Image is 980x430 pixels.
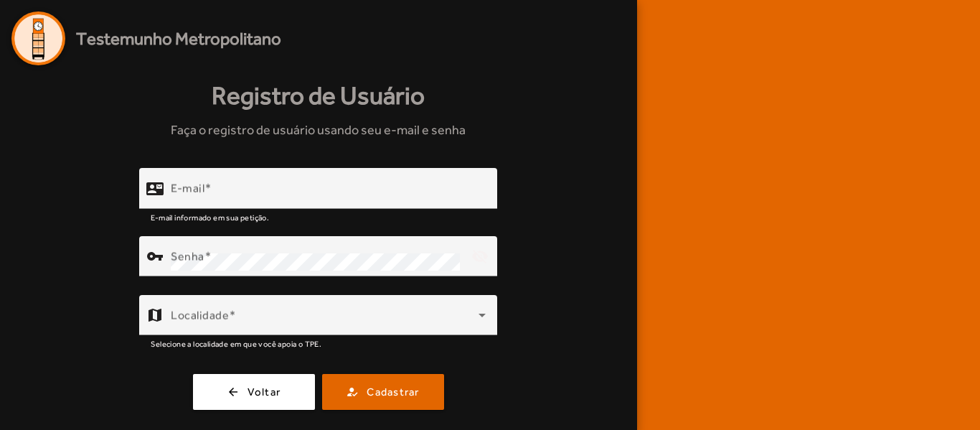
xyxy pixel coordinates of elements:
mat-icon: contact_mail [146,180,164,197]
mat-icon: visibility_off [463,239,498,274]
mat-hint: Selecione a localidade em que você apoia o TPE. [151,335,321,351]
mat-label: Localidade [171,309,229,322]
strong: Registro de Usuário [212,77,425,115]
mat-label: Senha [171,250,204,263]
button: Cadastrar [322,374,444,410]
span: Voltar [248,384,281,401]
mat-hint: E-mail informado em sua petição. [151,209,269,225]
img: Logo Agenda [11,11,65,65]
span: Cadastrar [367,384,419,401]
mat-icon: map [146,307,164,324]
button: Voltar [193,374,315,410]
span: Faça o registro de usuário usando seu e-mail e senha [171,120,466,139]
span: Testemunho Metropolitano [76,26,281,52]
mat-label: E-mail [171,182,204,195]
mat-icon: vpn_key [146,248,164,265]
